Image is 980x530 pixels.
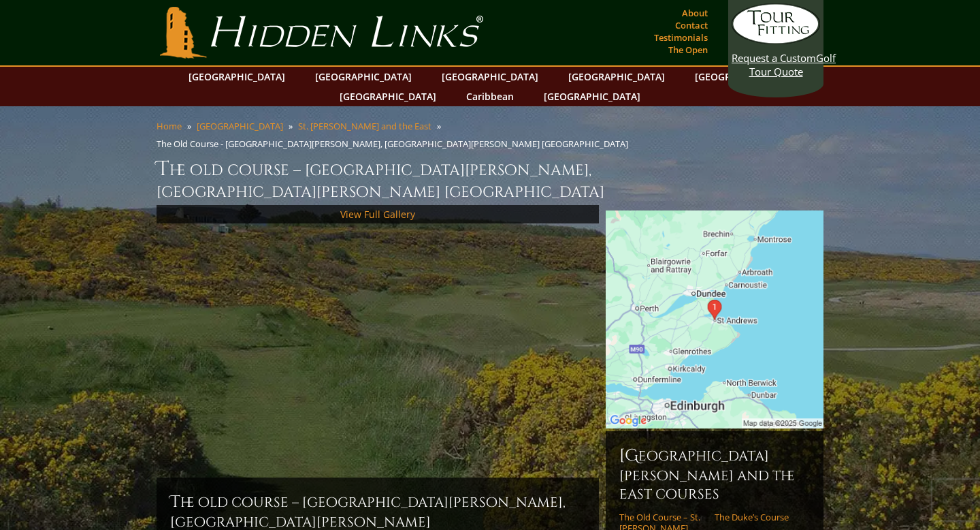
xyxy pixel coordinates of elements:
a: [GEOGRAPHIC_DATA] [308,67,419,87]
a: Request a CustomGolf Tour Quote [732,3,820,78]
a: The Open [665,40,711,59]
h6: [GEOGRAPHIC_DATA][PERSON_NAME] and the East Courses [619,445,810,503]
a: Contact [672,16,711,35]
a: Testimonials [651,28,711,47]
a: Home [157,120,182,132]
a: [GEOGRAPHIC_DATA] [182,67,292,87]
span: Request a Custom [732,51,816,65]
li: The Old Course - [GEOGRAPHIC_DATA][PERSON_NAME], [GEOGRAPHIC_DATA][PERSON_NAME] [GEOGRAPHIC_DATA] [157,138,634,150]
h1: The Old Course – [GEOGRAPHIC_DATA][PERSON_NAME], [GEOGRAPHIC_DATA][PERSON_NAME] [GEOGRAPHIC_DATA] [157,155,823,202]
a: [GEOGRAPHIC_DATA] [537,87,647,106]
img: Google Map of St Andrews Links, St Andrews, United Kingdom [606,211,823,428]
a: The Duke’s Course [715,512,801,523]
a: St. [PERSON_NAME] and the East [298,120,431,132]
a: View Full Gallery [340,208,415,221]
a: Caribbean [459,87,521,106]
a: [GEOGRAPHIC_DATA] [197,120,283,132]
a: [GEOGRAPHIC_DATA] [688,67,798,87]
a: [GEOGRAPHIC_DATA] [333,87,443,106]
a: [GEOGRAPHIC_DATA] [561,67,672,87]
a: About [679,3,711,22]
a: [GEOGRAPHIC_DATA] [435,67,545,87]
